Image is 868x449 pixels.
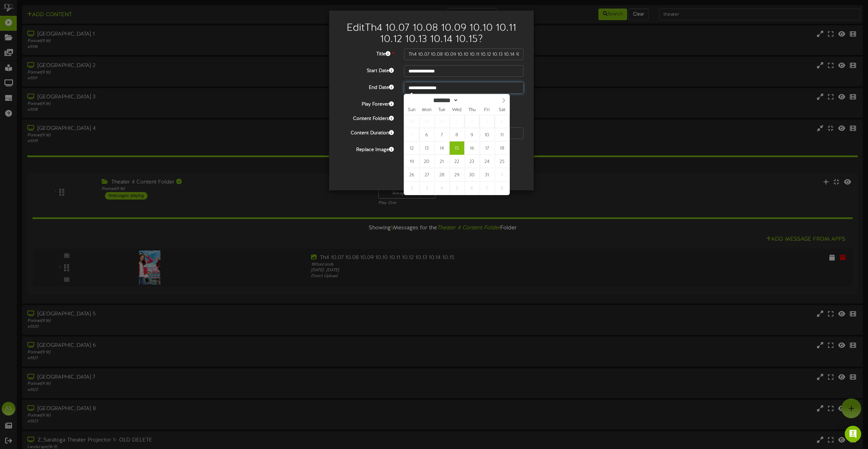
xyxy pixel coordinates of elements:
label: Play Forever [334,99,399,108]
span: October 23, 2025 [465,155,479,168]
span: November 3, 2025 [419,181,434,195]
span: October 11, 2025 [495,128,509,141]
label: Replace Image [334,144,399,153]
span: October 13, 2025 [419,141,434,155]
span: September 29, 2025 [419,115,434,128]
span: October 7, 2025 [435,128,449,141]
label: Content Duration [334,127,399,137]
span: October 17, 2025 [480,141,494,155]
span: Tue [434,108,449,112]
span: October 30, 2025 [465,168,479,181]
span: October 1, 2025 [450,115,464,128]
input: Title [404,49,523,60]
span: October 2, 2025 [465,115,479,128]
span: October 31, 2025 [480,168,494,181]
span: Sat [494,108,509,112]
span: October 27, 2025 [419,168,434,181]
span: October 16, 2025 [465,141,479,155]
span: October 10, 2025 [480,128,494,141]
span: October 26, 2025 [404,168,419,181]
span: October 15, 2025 [450,141,464,155]
span: November 4, 2025 [435,181,449,195]
span: October 5, 2025 [404,128,419,141]
span: October 24, 2025 [480,155,494,168]
span: Thu [464,108,479,112]
span: October 21, 2025 [435,155,449,168]
span: September 28, 2025 [404,115,419,128]
span: October 9, 2025 [465,128,479,141]
span: October 25, 2025 [495,155,509,168]
label: End Date [334,82,399,91]
span: Wed [449,108,464,112]
span: October 28, 2025 [435,168,449,181]
span: October 3, 2025 [480,115,494,128]
span: October 22, 2025 [450,155,464,168]
span: November 2, 2025 [404,181,419,195]
span: November 1, 2025 [495,168,509,181]
span: October 19, 2025 [404,155,419,168]
span: Fri [479,108,494,112]
span: October 18, 2025 [495,141,509,155]
span: Mon [419,108,434,112]
span: November 5, 2025 [450,181,464,195]
label: Content Folders [334,113,399,122]
div: Open Intercom Messenger [845,426,861,442]
span: Sun [404,108,419,112]
span: October 12, 2025 [404,141,419,155]
h2: Edit Th4 10.07 10.08 10.09 10.10 10.11 10.12 10.13 10.14 10.15 ? [339,23,523,45]
span: October 29, 2025 [450,168,464,181]
span: November 7, 2025 [480,181,494,195]
label: Start Date [334,65,399,74]
span: October 4, 2025 [495,115,509,128]
span: October 6, 2025 [419,128,434,141]
span: October 14, 2025 [435,141,449,155]
input: Year [458,97,483,104]
span: November 6, 2025 [465,181,479,195]
span: September 30, 2025 [435,115,449,128]
span: October 8, 2025 [450,128,464,141]
label: Title [334,49,399,58]
span: October 20, 2025 [419,155,434,168]
span: November 8, 2025 [495,181,509,195]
